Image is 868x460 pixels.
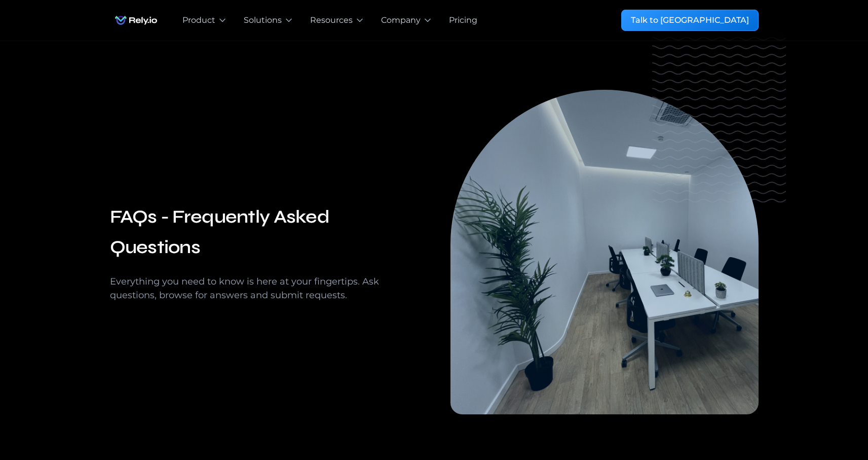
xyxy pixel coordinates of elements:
a: Pricing [449,14,477,26]
div: Company [381,14,421,26]
div: Talk to [GEOGRAPHIC_DATA] [631,14,749,26]
div: Everything you need to know is here at your fingertips. Ask questions, browse for answers and sub... [110,275,418,302]
div: Solutions [244,14,282,26]
div: Product [182,14,215,26]
h2: FAQs - Frequently Asked Questions [110,202,418,263]
a: Talk to [GEOGRAPHIC_DATA] [621,10,759,31]
img: Rely.io logo [110,10,162,30]
a: home [110,10,162,30]
div: Resources [310,14,353,26]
